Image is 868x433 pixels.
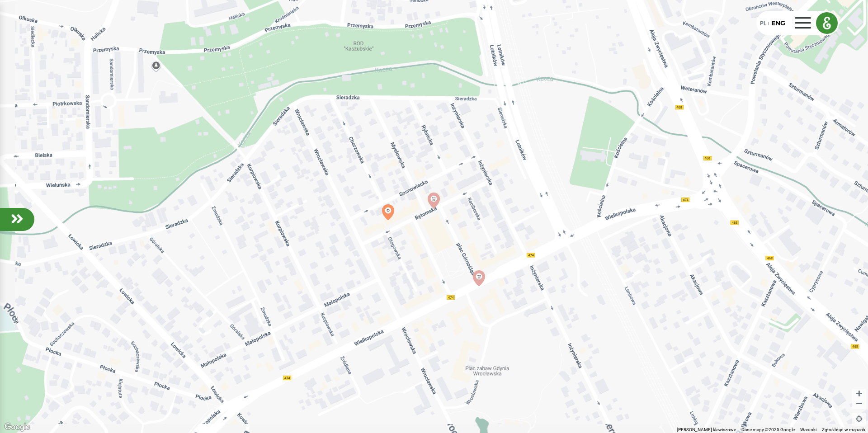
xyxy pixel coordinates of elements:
a: Warunki (otwiera się w nowej karcie) [800,427,816,432]
button: Skróty klawiszowe [677,427,736,433]
div: | [766,20,771,28]
div: PL [760,18,766,28]
a: Zgłoś błąd w mapach [822,427,865,432]
div: ENG [771,19,785,28]
img: Google [2,421,32,433]
a: Pokaż ten obszar w Mapach Google (otwiera się w nowym oknie) [2,421,32,433]
span: Dane mapy ©2025 Google [741,427,795,432]
img: ethy logo [816,13,837,33]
